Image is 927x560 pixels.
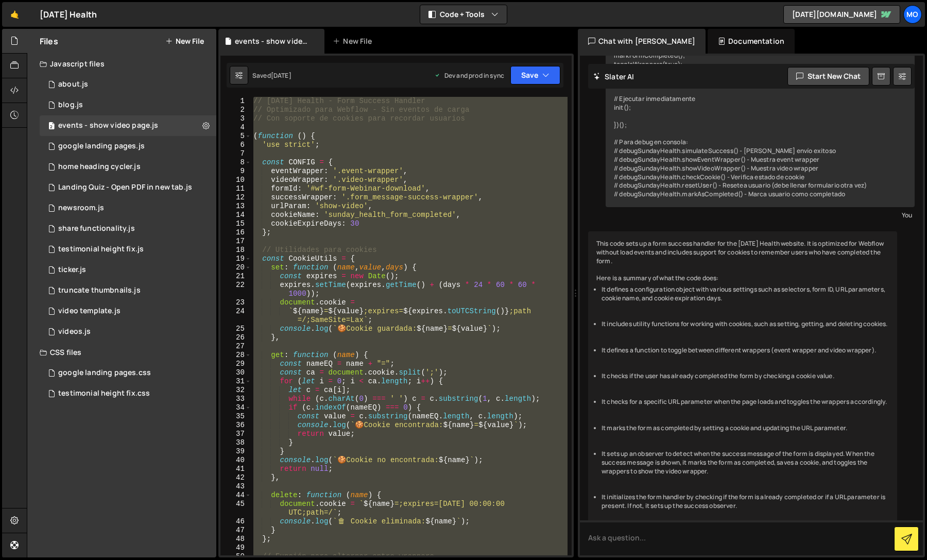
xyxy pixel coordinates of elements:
[220,263,251,272] div: 20
[220,202,251,211] div: 13
[58,142,145,151] div: google landing pages.js
[27,54,216,74] div: Javascript files
[58,121,158,130] div: events - show video page.js
[602,398,889,406] li: It checks for a specific URL parameter when the page loads and toggles the wrappers accordingly.
[602,372,889,381] li: It checks if the user has already completed the form by checking a cookie value.
[220,193,251,202] div: 12
[220,465,251,473] div: 41
[220,167,251,176] div: 9
[58,245,144,254] div: testimonial height fix.js
[220,447,251,456] div: 39
[40,383,216,404] div: 15519/44291.css
[220,141,251,149] div: 6
[220,535,251,544] div: 48
[220,482,251,491] div: 43
[220,500,251,517] div: 45
[271,71,291,80] div: [DATE]
[58,265,86,275] div: ticker.js
[40,8,97,21] div: [DATE] Health
[220,158,251,167] div: 8
[58,203,104,213] div: newsroom.js
[220,132,251,141] div: 5
[40,280,216,301] div: 15519/43756.js
[708,29,795,54] div: Documentation
[220,333,251,342] div: 26
[220,228,251,237] div: 16
[220,106,251,114] div: 2
[40,239,216,260] div: 15519/44286.js
[434,71,504,80] div: Dev and prod in sync
[220,421,251,430] div: 36
[40,260,216,280] div: 15519/43856.js
[787,67,869,86] button: Start new chat
[333,36,376,46] div: New File
[48,123,55,131] span: 2
[40,301,216,321] div: 15519/43553.js
[58,327,91,336] div: videos.js
[220,307,251,325] div: 24
[220,517,251,526] div: 46
[40,177,216,198] div: 15519/44859.js
[58,389,150,398] div: testimonial height fix.css
[220,149,251,158] div: 7
[165,37,204,45] button: New File
[602,346,889,355] li: It defines a function to toggle between different wrappers (event wrapper and video wrapper).
[40,74,216,95] div: 15519/46730.js
[220,281,251,298] div: 22
[602,285,889,303] li: It defines a configuration object with various settings such as selectors, form ID, URL parameter...
[58,307,121,316] div: video template.js
[58,162,141,172] div: home heading cycler.js
[220,403,251,412] div: 34
[58,286,141,295] div: truncate thumbnails.js
[40,363,216,383] div: 15519/41007.css
[220,123,251,132] div: 4
[903,5,922,24] a: Mo
[220,412,251,421] div: 35
[220,211,251,219] div: 14
[58,183,192,192] div: Landing Quiz - Open PDF in new tab.js
[220,325,251,333] div: 25
[220,254,251,263] div: 19
[220,377,251,386] div: 31
[252,71,291,80] div: Saved
[220,395,251,403] div: 33
[220,97,251,106] div: 1
[220,237,251,246] div: 17
[40,157,216,177] div: 15519/44154.js
[220,272,251,281] div: 21
[220,219,251,228] div: 15
[578,29,706,54] div: Chat with [PERSON_NAME]
[602,320,889,329] li: It includes utility functions for working with cookies, such as setting, getting, and deleting co...
[510,66,560,84] button: Save
[220,386,251,395] div: 32
[58,224,135,233] div: share functionality.js
[58,368,151,378] div: google landing pages.css
[220,360,251,368] div: 29
[40,136,216,157] div: 15519/41006.js
[40,115,216,136] div: 15519/43379.js
[602,450,889,476] li: It sets up an observer to detect when the success message of the form is displayed. When the succ...
[220,491,251,500] div: 44
[220,114,251,123] div: 3
[220,176,251,184] div: 10
[593,72,634,81] h2: Slater AI
[40,198,216,218] div: 15519/43356.js
[783,5,900,24] a: [DATE][DOMAIN_NAME]
[27,342,216,363] div: CSS files
[220,473,251,482] div: 42
[420,5,507,24] button: Code + Tools
[220,351,251,360] div: 28
[220,438,251,447] div: 38
[220,430,251,438] div: 37
[220,526,251,535] div: 47
[40,95,216,115] div: 15519/43411.js
[220,246,251,254] div: 18
[220,544,251,552] div: 49
[40,218,216,239] div: 15519/43407.js
[58,80,88,89] div: about.js
[220,456,251,465] div: 40
[220,184,251,193] div: 11
[235,36,312,46] div: events - show video page.js
[2,2,27,27] a: 🤙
